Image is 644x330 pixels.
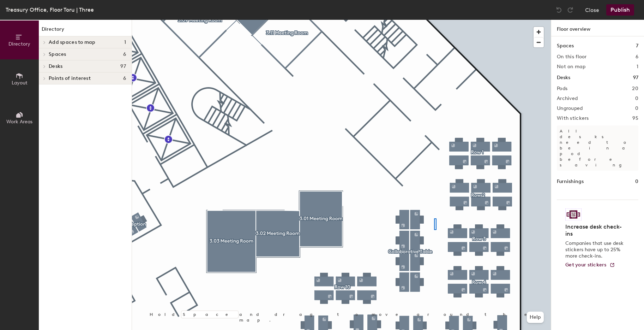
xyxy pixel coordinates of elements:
[635,106,638,111] h2: 0
[567,6,574,13] img: Redo
[120,64,126,69] span: 97
[636,42,638,50] h1: 7
[8,41,30,47] span: Directory
[565,240,626,259] p: Companies that use desk stickers have up to 25% more check-ins.
[557,178,584,185] h1: Furnishings
[557,116,589,121] h2: With stickers
[6,5,94,14] div: Treasury Office, Floor Toru | Three
[557,86,567,92] h2: Pods
[49,52,66,57] span: Spaces
[565,262,607,268] span: Get your stickers
[565,223,626,237] h4: Increase desk check-ins
[557,106,583,111] h2: Ungrouped
[633,74,638,82] h1: 97
[635,96,638,101] h2: 0
[632,116,638,121] h2: 95
[39,25,132,36] h1: Directory
[557,125,638,171] p: All desks need to be in a pod before saving
[123,52,126,57] span: 6
[565,262,615,268] a: Get your stickers
[123,76,126,81] span: 6
[12,80,28,86] span: Layout
[636,54,638,60] h2: 6
[49,76,91,81] span: Points of interest
[557,42,574,50] h1: Spaces
[49,40,96,45] span: Add spaces to map
[606,4,634,16] button: Publish
[555,6,562,13] img: Undo
[557,54,587,60] h2: On this floor
[124,40,126,45] span: 1
[551,20,644,36] h1: Floor overview
[527,312,544,323] button: Help
[557,96,578,101] h2: Archived
[565,208,582,220] img: Sticker logo
[6,119,32,125] span: Work Areas
[632,86,638,92] h2: 20
[557,74,570,82] h1: Desks
[585,4,599,16] button: Close
[49,64,62,69] span: Desks
[637,64,638,70] h2: 1
[635,178,638,185] h1: 0
[557,64,585,70] h2: Not on map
